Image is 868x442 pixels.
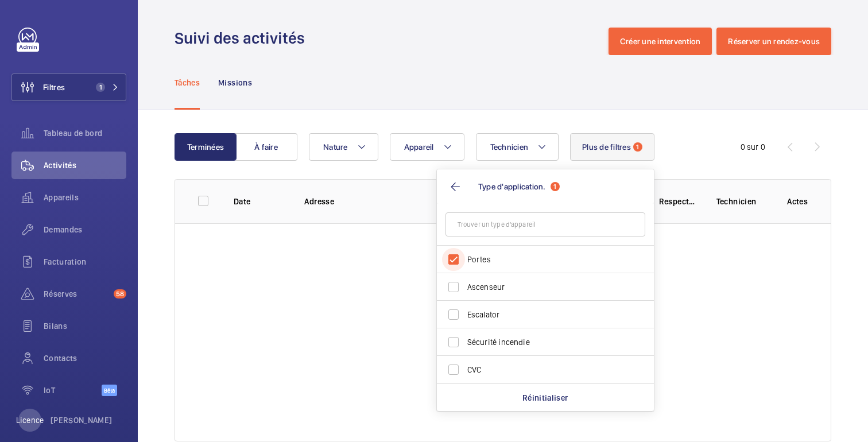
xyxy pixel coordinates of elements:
font: Demandes [44,225,83,234]
button: Réserver un rendez-vous [716,28,831,55]
font: 1 [636,143,639,151]
font: Suivi des activités [175,28,305,48]
font: Activités [44,161,76,170]
font: Sécurité incendie [467,338,530,347]
font: Technicien [716,197,757,206]
font: Escalator [467,310,500,319]
font: Actes [787,197,808,206]
button: Filtres1 [11,73,126,101]
font: Contacts [44,354,77,363]
font: 58 [116,290,124,298]
font: Réserves [44,289,77,298]
font: Type d'application. [478,182,546,191]
font: CVC [467,365,482,374]
font: Tâches [175,78,200,87]
font: Facturation [44,257,87,266]
button: À faire [235,133,297,161]
font: Nature [323,142,348,152]
font: Ascenseur [467,282,505,292]
font: Bilans [44,321,67,331]
font: À faire [254,142,278,152]
button: Appareil [390,133,464,161]
font: 1 [99,83,102,91]
font: Créer une intervention [620,37,701,46]
font: Appareil [404,142,434,152]
font: Réinitialiser [522,393,568,402]
font: [PERSON_NAME] [51,416,113,425]
font: 0 sur 0 [741,142,765,152]
font: Missions [218,78,252,87]
font: Technicien [490,142,529,152]
button: Nature [309,133,378,161]
button: Plus de filtres1 [570,133,654,161]
font: Adresse [304,197,334,206]
button: Technicien [476,133,559,161]
font: Appareils [44,193,79,202]
font: IoT [44,386,55,395]
input: Trouver un type d'appareil [445,212,645,236]
font: 1 [553,183,556,191]
font: Licence [16,416,44,425]
button: Type d'application.1 [437,169,654,204]
font: Date [234,197,250,206]
font: Respecter le délai [659,197,725,206]
font: Filtres [43,83,65,92]
button: Créer une intervention [609,28,712,55]
font: Terminées [187,142,224,152]
font: Tableau de bord [44,129,102,138]
font: Réserver un rendez-vous [728,37,820,46]
font: Bêta [104,387,115,394]
font: Plus de filtres [582,142,631,152]
button: Terminées [175,133,237,161]
font: Portes [467,255,491,264]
